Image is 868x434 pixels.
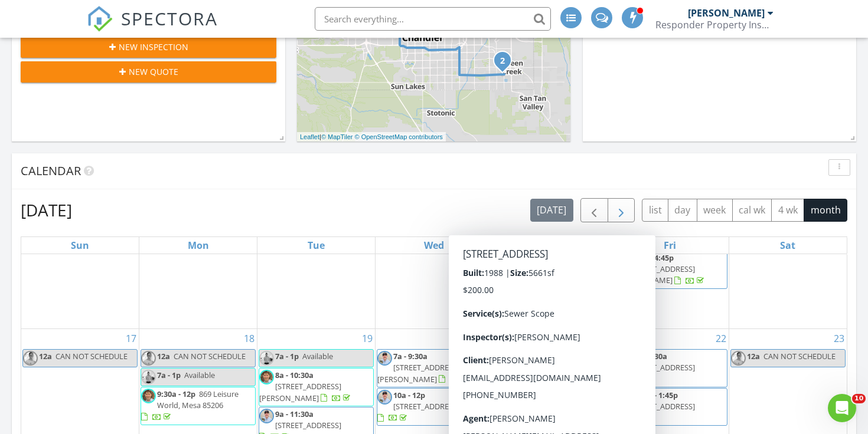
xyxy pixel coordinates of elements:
[259,351,274,366] img: responder_inspections_july_202512.jpg
[629,351,667,361] span: 8a - 11:30a
[321,133,353,140] a: © MapTiler
[121,6,218,31] span: SPECTORA
[21,198,72,222] h2: [DATE]
[495,291,588,324] a: 12:45p - 2:45p [STREET_ADDRESS][PERSON_NAME]
[778,237,798,254] a: Saturday
[612,349,727,387] a: 8a - 11:30a [STREET_ADDRESS]
[612,388,727,426] a: 12:15p - 1:45p [STREET_ADDRESS]
[494,290,609,328] a: 12:45p - 2:45p [STREET_ADDRESS][PERSON_NAME]
[732,199,772,222] button: cal wk
[629,362,695,373] span: [STREET_ADDRESS]
[68,237,92,254] a: Sunday
[39,351,52,361] span: 12a
[157,389,239,410] span: 869 Leisure World, Mesa 85206
[495,303,577,324] span: [STREET_ADDRESS][PERSON_NAME]
[688,7,765,19] div: [PERSON_NAME]
[511,401,577,412] span: [STREET_ADDRESS]
[494,349,609,387] a: 8a - 9:30a [STREET_ADDRESS][PERSON_NAME]
[511,252,564,263] span: 10:30a - 12:30p
[613,252,628,267] img: untitled_design.png
[511,291,560,302] span: 12:45p - 2:45p
[393,390,425,400] span: 10a - 12p
[259,370,353,403] a: 8a - 10:30a [STREET_ADDRESS][PERSON_NAME]
[302,351,333,361] span: Available
[613,252,706,285] a: 3:15p - 4:45p [STREET_ADDRESS][PERSON_NAME]
[259,368,374,406] a: 8a - 10:30a [STREET_ADDRESS][PERSON_NAME]
[495,390,577,423] a: 10:15a - 11:45a [STREET_ADDRESS]
[184,370,215,380] span: Available
[355,133,443,140] a: © OpenStreetMap contributors
[174,351,246,361] span: CAN NOT SCHEDULE
[377,351,471,384] a: 7a - 9:30a [STREET_ADDRESS][PERSON_NAME]
[771,199,804,222] button: 4 wk
[613,351,695,384] a: 8a - 11:30a [STREET_ADDRESS]
[377,349,492,387] a: 7a - 9:30a [STREET_ADDRESS][PERSON_NAME]
[502,60,510,67] div: 19880 E Calle de Flores, Queen Creek, AZ 85142
[511,351,545,361] span: 8a - 9:30a
[530,199,573,222] button: [DATE]
[495,252,510,267] img: untitled_design.png
[377,390,392,405] img: untitled_design.png
[828,394,856,422] iframe: Intercom live chat
[300,133,319,140] a: Leaflet
[259,381,341,403] span: [STREET_ADDRESS][PERSON_NAME]
[422,237,446,254] a: Wednesday
[595,329,611,348] a: Go to August 21, 2025
[612,251,727,289] a: 3:15p - 4:45p [STREET_ADDRESS][PERSON_NAME]
[494,388,609,426] a: 10:15a - 11:45a [STREET_ADDRESS]
[494,251,609,289] a: 10:30a - 12:30p [STREET_ADDRESS][PERSON_NAME]
[275,420,341,430] span: [STREET_ADDRESS]
[129,65,178,78] span: New Quote
[852,394,866,403] span: 10
[157,351,170,361] span: 12a
[315,7,551,31] input: Search everything...
[763,351,836,361] span: CAN NOT SCHEDULE
[731,351,746,366] img: responder_inspections_july_202507.jpg
[21,61,276,83] button: New Quote
[275,351,299,361] span: 7a - 1p
[642,199,668,222] button: list
[495,252,588,285] a: 10:30a - 12:30p [STREET_ADDRESS][PERSON_NAME]
[629,252,674,263] span: 3:15p - 4:45p
[495,264,577,285] span: [STREET_ADDRESS][PERSON_NAME]
[377,388,492,426] a: 10a - 12p [STREET_ADDRESS]
[259,409,274,423] img: untitled_design.png
[21,37,276,58] button: New Inspection
[608,198,635,222] button: Next month
[580,198,608,222] button: Previous month
[242,329,257,348] a: Go to August 18, 2025
[275,409,314,419] span: 9a - 11:30a
[141,389,239,422] a: 9:30a - 12p 869 Leisure World, Mesa 85206
[185,237,211,254] a: Monday
[613,390,695,423] a: 12:15p - 1:45p [STREET_ADDRESS]
[87,16,218,41] a: SPECTORA
[275,370,314,380] span: 8a - 10:30a
[21,163,81,179] span: Calendar
[495,291,510,306] img: untitled_design.png
[157,389,195,399] span: 9:30a - 12p
[629,390,678,400] span: 12:15p - 1:45p
[119,41,188,53] span: New Inspection
[393,351,428,361] span: 7a - 9:30a
[511,390,564,400] span: 10:15a - 11:45a
[495,351,510,366] img: responder_inspections_july_202507.jpg
[697,199,733,222] button: week
[661,237,678,254] a: Friday
[23,351,38,366] img: responder_inspections_july_202507.jpg
[141,389,156,403] img: screenshot_20250207_at_1.31.46pm.png
[831,329,847,348] a: Go to August 23, 2025
[297,132,446,142] div: |
[377,362,459,384] span: [STREET_ADDRESS][PERSON_NAME]
[157,370,181,380] span: 7a - 1p
[393,401,459,412] span: [STREET_ADDRESS]
[495,362,577,384] span: [STREET_ADDRESS][PERSON_NAME]
[377,351,392,366] img: untitled_design.png
[87,6,113,32] img: The Best Home Inspection Software - Spectora
[495,351,588,384] a: 8a - 9:30a [STREET_ADDRESS][PERSON_NAME]
[360,329,375,348] a: Go to August 19, 2025
[747,351,760,361] span: 12a
[305,237,327,254] a: Tuesday
[477,329,492,348] a: Go to August 20, 2025
[668,199,697,222] button: day
[804,199,847,222] button: month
